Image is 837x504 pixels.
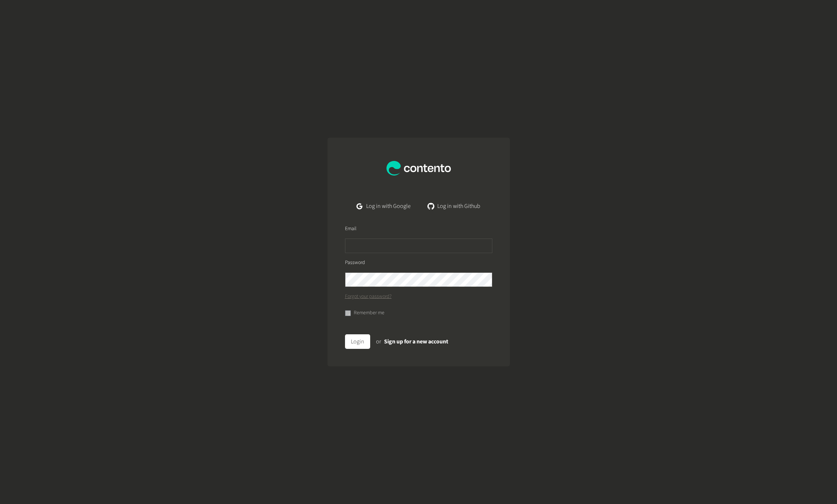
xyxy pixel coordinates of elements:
[422,199,486,213] a: Log in with Github
[376,338,381,346] span: or
[345,259,365,267] label: Password
[345,293,392,300] a: Forgot your password?
[345,334,370,349] button: Login
[384,338,448,346] a: Sign up for a new account
[351,199,416,213] a: Log in with Google
[354,309,384,317] label: Remember me
[345,225,356,233] label: Email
